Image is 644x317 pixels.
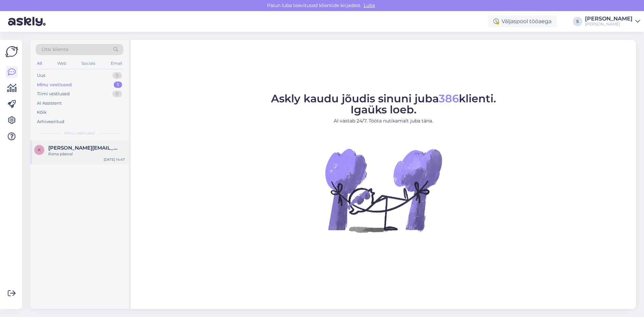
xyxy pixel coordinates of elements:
[36,59,43,68] div: All
[42,46,68,53] span: Otsi kliente
[271,117,496,124] p: AI vastab 24/7. Tööta nutikamalt juba täna.
[114,82,122,88] div: 1
[5,45,18,58] img: Askly Logo
[112,72,122,79] div: 0
[37,118,64,125] div: Arhiveeritud
[48,151,125,157] div: Kena päeva!
[80,59,97,68] div: Socials
[585,16,640,27] a: [PERSON_NAME][PERSON_NAME]
[112,91,122,97] div: 0
[48,145,118,151] span: karmen.kaar@tallinnlv.ee
[37,72,45,79] div: Uus
[488,15,557,28] div: Väljaspool tööaega
[439,92,459,105] span: 386
[362,2,377,8] span: Luba
[64,130,95,136] span: Minu vestlused
[109,59,123,68] div: Email
[37,91,70,97] div: Tiimi vestlused
[573,17,582,26] div: S
[56,59,68,68] div: Web
[323,130,444,251] img: No Chat active
[37,109,47,116] div: Kõik
[38,147,41,152] span: k
[37,100,62,107] div: AI Assistent
[585,21,633,27] div: [PERSON_NAME]
[104,157,125,162] div: [DATE] 14:47
[271,92,496,116] span: Askly kaudu jõudis sinuni juba klienti. Igaüks loeb.
[37,82,72,88] div: Minu vestlused
[585,16,633,21] div: [PERSON_NAME]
